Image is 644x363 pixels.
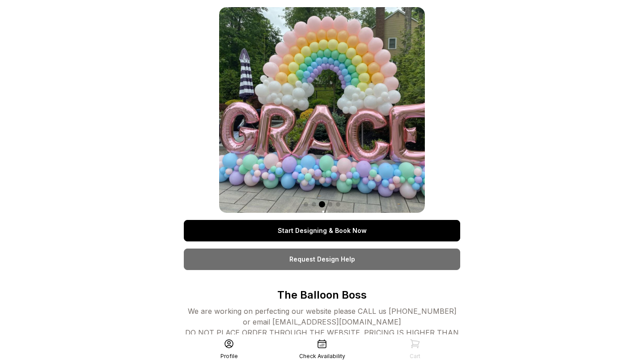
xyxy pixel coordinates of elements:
[184,249,460,270] a: Request Design Help
[184,288,460,302] p: The Balloon Boss
[220,353,238,360] div: Profile
[299,353,345,360] div: Check Availability
[184,220,460,241] a: Start Designing & Book Now
[410,353,420,360] div: Cart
